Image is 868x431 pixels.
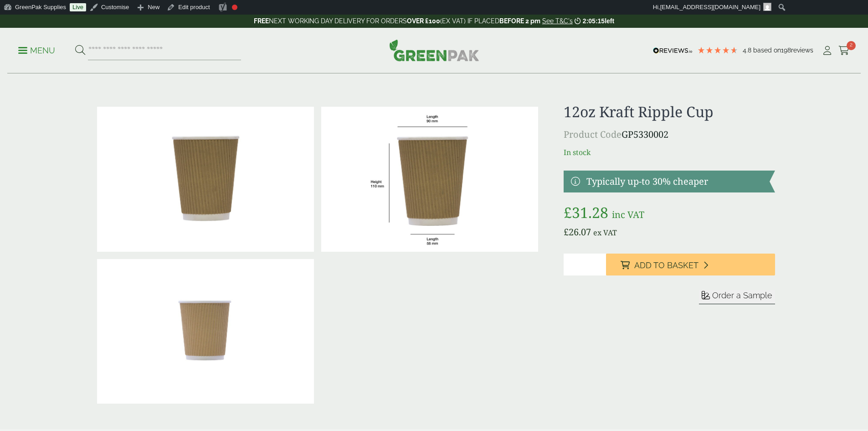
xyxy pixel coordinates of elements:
span: 4.8 [743,47,753,54]
span: Product Code [564,128,621,140]
span: 2:05:15 [583,17,605,25]
span: reviews [791,47,813,54]
span: 2 [847,41,856,50]
span: ex VAT [593,228,617,238]
span: Order a Sample [712,291,772,300]
strong: BEFORE 2 pm [499,17,540,25]
img: RippleCup_12oz [321,107,538,252]
span: £ [564,203,572,222]
i: My Account [822,46,833,55]
a: 2 [838,44,850,57]
span: left [605,17,614,25]
span: inc VAT [612,208,644,221]
span: Add to Basket [634,260,699,270]
button: Add to Basket [606,254,775,275]
div: 4.79 Stars [697,46,738,54]
p: In stock [564,147,775,158]
img: 12oz Kraft Ripple Cup 0 [97,107,314,252]
span: 198 [781,47,791,54]
a: Live [70,3,86,11]
p: Menu [18,45,55,56]
bdi: 26.07 [564,226,591,238]
span: £ [564,226,569,238]
span: [EMAIL_ADDRESS][DOMAIN_NAME] [660,4,760,10]
img: 12oz Kraft Ripple Cup Full Case Of 0 [97,259,314,404]
bdi: 31.28 [564,203,608,222]
strong: FREE [254,17,269,25]
h1: 12oz Kraft Ripple Cup [564,103,775,120]
p: GP5330002 [564,128,775,141]
i: Cart [838,46,850,55]
a: Menu [18,45,55,54]
a: See T&C's [542,17,573,25]
img: REVIEWS.io [653,47,693,54]
span: Based on [753,47,781,54]
strong: OVER £100 [407,17,440,25]
div: Focus keyphrase not set [232,5,237,10]
img: GreenPak Supplies [389,39,479,61]
button: Order a Sample [699,290,775,304]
